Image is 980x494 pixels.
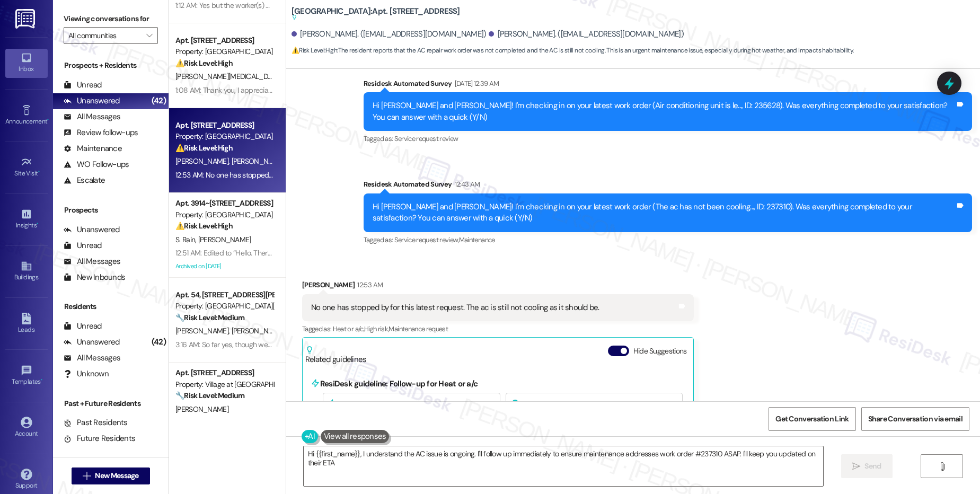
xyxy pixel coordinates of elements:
div: Apt. [STREET_ADDRESS] [175,367,273,378]
div: Property: [GEOGRAPHIC_DATA] [175,209,273,220]
span: : The resident reports that the AC repair work order was not completed and the AC is still not co... [292,45,854,56]
i:  [938,462,946,471]
strong: ⚠️ Risk Level: High [175,58,233,68]
h5: 1 suggestion for next step (Click to fill) [511,399,677,416]
span: [PERSON_NAME] [175,326,232,336]
h5: Guideline [329,399,495,416]
div: Residesk Automated Survey [364,78,972,93]
button: Get Conversation Link [769,407,855,431]
strong: ⚠️ Risk Level: High [175,221,233,231]
span: Service request review [394,134,458,143]
strong: ⚠️ Risk Level: High [292,46,337,55]
div: Past + Future Residents [53,398,169,409]
span: High risk , [364,324,389,333]
a: Templates • [5,361,48,390]
div: Prospects [53,205,169,216]
div: 3:01 AM: Ok thanks. All still there. And you mean the bmw? Dude must work between 12-1. Worked a ... [175,418,584,427]
span: [PERSON_NAME] [175,404,228,414]
span: Heat or a/c , [333,324,364,333]
div: Tagged as: [364,232,972,248]
i:  [146,31,152,40]
span: • [47,116,49,124]
div: Escalate [64,175,105,186]
div: New Inbounds [64,272,125,283]
div: 12:53 AM: No one has stopped by for this latest request. The ac is still not cooling as it should... [175,170,470,180]
strong: ⚠️ Risk Level: High [175,143,233,153]
b: [GEOGRAPHIC_DATA]: Apt. [STREET_ADDRESS] [292,6,460,23]
span: Maintenance [459,235,495,244]
div: Prospects + Residents [53,60,169,71]
span: New Message [95,470,138,481]
div: 12:43 AM [452,179,480,190]
strong: 🔧 Risk Level: Medium [175,391,244,400]
div: Hi [PERSON_NAME] and [PERSON_NAME]! I'm checking in on your latest work order (Air conditioning u... [373,100,955,123]
label: Viewing conversations for [64,11,158,27]
div: Tagged as: [364,131,972,146]
textarea: Hi {{first_name}}, I understand the AC issue is ongoing. I'll follow up immediately to ensure [304,446,823,486]
div: Unanswered [64,95,120,107]
div: [PERSON_NAME] [302,279,694,294]
span: [PERSON_NAME][MEDICAL_DATA] [175,72,281,81]
div: All Messages [64,256,120,267]
div: 1:08 AM: Thank you, I appreciate that! [175,85,290,95]
a: Buildings [5,257,48,286]
a: Insights • [5,205,48,234]
span: S. Rain [175,235,198,244]
strong: 🔧 Risk Level: Medium [175,313,244,322]
span: • [38,168,40,175]
div: (42) [149,93,169,109]
div: Apt. [STREET_ADDRESS] [175,35,273,46]
a: Support [5,465,48,494]
div: Unknown [64,368,109,380]
button: Share Conversation via email [861,407,969,431]
div: All Messages [64,352,120,364]
a: Leads [5,310,48,338]
div: (42) [149,334,169,350]
div: Unread [64,240,102,251]
div: 1:12 AM: Yes but the worker(s) did not lock my patio door when they were done. I already sent thi... [175,1,533,10]
div: Residents [53,301,169,312]
img: ResiDesk Logo [15,9,37,29]
span: Get Conversation Link [775,413,849,425]
span: Share Conversation via email [868,413,963,425]
div: Unanswered [64,224,120,235]
i:  [83,472,91,480]
b: ResiDesk guideline: Follow-up for Heat or a/c [320,378,478,389]
input: All communities [68,27,141,44]
a: Inbox [5,49,48,77]
div: Property: [GEOGRAPHIC_DATA] Lofts [175,46,273,57]
div: All Messages [64,111,120,122]
span: [PERSON_NAME] [231,156,284,166]
div: Unread [64,80,102,91]
div: Review follow-ups [64,127,138,138]
div: Tagged as: [302,321,694,337]
span: Service request review , [394,235,459,244]
div: Property: Village at [GEOGRAPHIC_DATA] I [175,379,273,390]
div: 12:53 AM [355,279,383,290]
label: Hide Suggestions [633,346,687,357]
div: Property: [GEOGRAPHIC_DATA][PERSON_NAME] [175,301,273,312]
i:  [852,462,860,471]
a: Site Visit • [5,153,48,182]
span: Send [864,461,881,472]
span: [PERSON_NAME] [198,235,251,244]
div: Hi [PERSON_NAME] and [PERSON_NAME]! I'm checking in on your latest work order (The ac has not bee... [373,201,955,224]
div: Apt. [STREET_ADDRESS] [175,120,273,131]
div: Apt. 54, [STREET_ADDRESS][PERSON_NAME] [175,289,273,301]
div: Maintenance [64,143,122,154]
span: [PERSON_NAME] [231,326,284,336]
div: Unread [64,321,102,332]
div: Residesk Automated Survey [364,179,972,193]
div: Related guidelines [305,346,367,365]
div: Future Residents [64,433,135,444]
span: [PERSON_NAME] [175,156,232,166]
a: Account [5,413,48,442]
div: Unanswered [64,337,120,348]
button: New Message [72,467,150,484]
span: Maintenance request [389,324,448,333]
div: Property: [GEOGRAPHIC_DATA] [175,131,273,142]
div: [PERSON_NAME]. ([EMAIL_ADDRESS][DOMAIN_NAME]) [292,29,487,40]
span: • [41,376,42,384]
div: WO Follow-ups [64,159,129,170]
span: • [37,220,38,227]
